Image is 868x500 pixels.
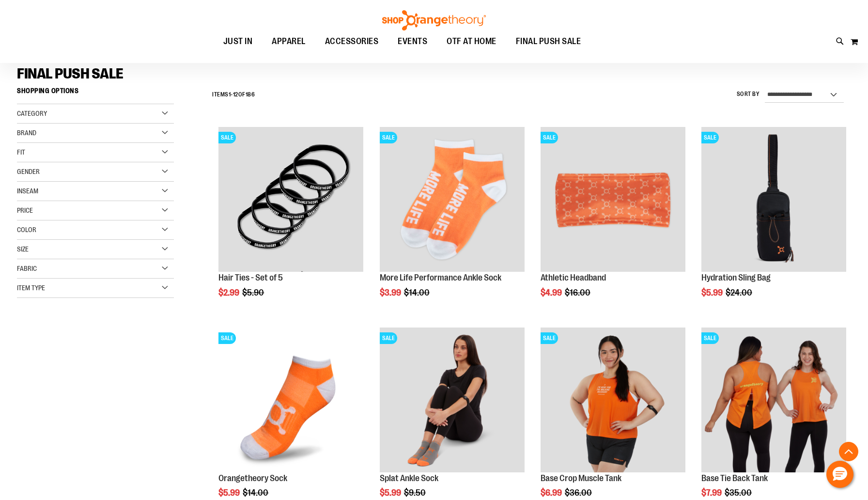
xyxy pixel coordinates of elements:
[380,328,525,472] img: Product image for Splat Ankle Sock
[223,31,253,52] span: JUST IN
[233,91,238,98] span: 12
[541,328,685,474] a: Product image for Base Crop Muscle TankSALE
[218,332,236,344] span: SALE
[243,488,270,498] span: $14.00
[17,148,25,156] span: Fit
[726,288,754,297] span: $24.00
[218,473,287,483] a: Orangetheory Sock
[272,31,306,52] span: APPAREL
[17,206,33,214] span: Price
[17,265,37,272] span: Fabric
[17,65,124,82] span: FINAL PUSH SALE
[701,127,846,273] a: Product image for Hydration Sling BagSALE
[536,122,690,322] div: product
[380,488,403,498] span: $5.99
[565,488,593,498] span: $36.00
[701,473,768,483] a: Base Tie Back Tank
[17,168,40,175] span: Gender
[380,273,501,282] a: More Life Performance Ankle Sock
[17,187,38,195] span: Inseam
[218,488,241,498] span: $5.99
[380,127,525,273] a: Product image for More Life Performance Ankle SockSALE
[315,31,388,53] a: ACCESSORIES
[447,31,496,52] span: OTF AT HOME
[541,328,685,472] img: Product image for Base Crop Muscle Tank
[17,245,29,253] span: Size
[541,473,621,483] a: Base Crop Muscle Tank
[506,31,591,52] a: FINAL PUSH SALE
[737,90,760,98] label: Sort By
[218,132,236,143] span: SALE
[17,226,36,234] span: Color
[381,10,487,31] img: Shop Orangetheory
[701,288,724,297] span: $5.99
[826,461,853,488] button: Hello, have a question? Let’s chat.
[375,122,529,322] div: product
[17,129,36,137] span: Brand
[218,127,363,273] a: Hair Ties - Set of 5SALE
[701,132,719,143] span: SALE
[404,488,427,498] span: $9.50
[262,31,315,53] a: APPAREL
[404,288,431,297] span: $14.00
[701,127,846,272] img: Product image for Hydration Sling Bag
[565,288,592,297] span: $16.00
[839,442,858,461] button: Back To Top
[214,31,263,53] a: JUST IN
[325,31,379,52] span: ACCESSORIES
[701,273,771,282] a: Hydration Sling Bag
[380,288,403,297] span: $3.99
[701,488,723,498] span: $7.99
[541,273,606,282] a: Athletic Headband
[17,82,174,104] strong: Shopping Options
[218,127,363,272] img: Hair Ties - Set of 5
[17,109,47,117] span: Category
[725,488,753,498] span: $35.00
[541,127,685,272] img: Product image for Athletic Headband
[246,91,255,98] span: 186
[541,132,558,143] span: SALE
[541,488,563,498] span: $6.99
[380,328,525,474] a: Product image for Splat Ankle SockSALE
[214,122,368,322] div: product
[380,473,438,483] a: Splat Ankle Sock
[701,328,846,474] a: Product image for Base Tie Back TankSALE
[701,328,846,472] img: Product image for Base Tie Back Tank
[218,273,283,282] a: Hair Ties - Set of 5
[380,127,525,272] img: Product image for More Life Performance Ankle Sock
[541,288,563,297] span: $4.99
[388,31,437,53] a: EVENTS
[242,288,265,297] span: $5.90
[218,288,241,297] span: $2.99
[218,328,363,472] img: Product image for Orangetheory Sock
[380,132,397,143] span: SALE
[218,328,363,474] a: Product image for Orangetheory SockSALE
[437,31,506,53] a: OTF AT HOME
[697,122,851,322] div: product
[398,31,427,52] span: EVENTS
[541,332,558,344] span: SALE
[516,31,581,52] span: FINAL PUSH SALE
[541,127,685,273] a: Product image for Athletic HeadbandSALE
[17,284,45,292] span: Item Type
[380,332,397,344] span: SALE
[701,332,719,344] span: SALE
[212,87,255,102] h2: Items - of
[229,91,231,98] span: 1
